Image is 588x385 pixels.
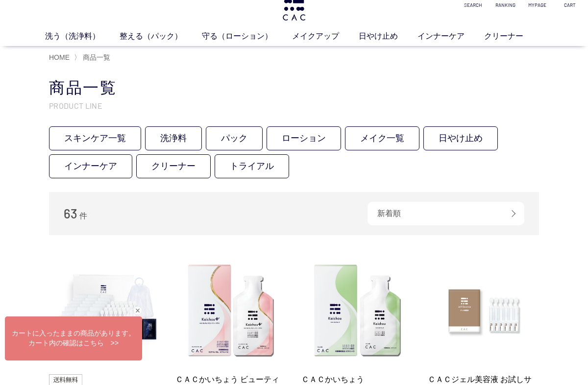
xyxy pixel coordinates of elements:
a: メイクアップ [292,30,359,42]
a: 商品一覧 [81,53,110,61]
a: スキンケア一覧 [49,126,141,150]
img: ＣＡＣかいちょう ビューティープラス [175,255,287,366]
img: ＣＡＣトライアルセット [49,255,161,366]
p: SEARCH [463,1,483,9]
a: 洗浄料 [145,126,202,150]
a: 整える（パック） [120,30,202,42]
p: CART [560,1,580,9]
p: PRODUCT LINE [49,100,539,111]
a: インナーケア [49,154,132,178]
a: 洗う（洗浄料） [45,30,120,42]
a: クリーナー [136,154,211,178]
a: HOME [49,53,70,61]
h1: 商品一覧 [49,77,539,98]
div: 新着順 [367,202,524,225]
img: ＣＡＣかいちょう [301,255,413,366]
a: 守る（ローション） [202,30,292,42]
a: ＣＡＣかいちょう [301,374,413,385]
span: 63 [64,206,77,221]
p: MYPAGE [527,1,548,9]
p: RANKING [495,1,515,9]
span: 商品一覧 [83,53,110,61]
li: 〉 [74,53,113,62]
a: ローション [267,126,341,150]
img: ＣＡＣジェル美容液 お試しサイズ（１袋） [428,255,539,366]
span: 件 [79,212,87,220]
a: クリーナー [484,30,543,42]
a: 日やけ止め [423,126,498,150]
a: メイク一覧 [345,126,419,150]
a: トライアル [215,154,289,178]
a: 日やけ止め [359,30,417,42]
a: パック [206,126,263,150]
a: インナーケア [417,30,484,42]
